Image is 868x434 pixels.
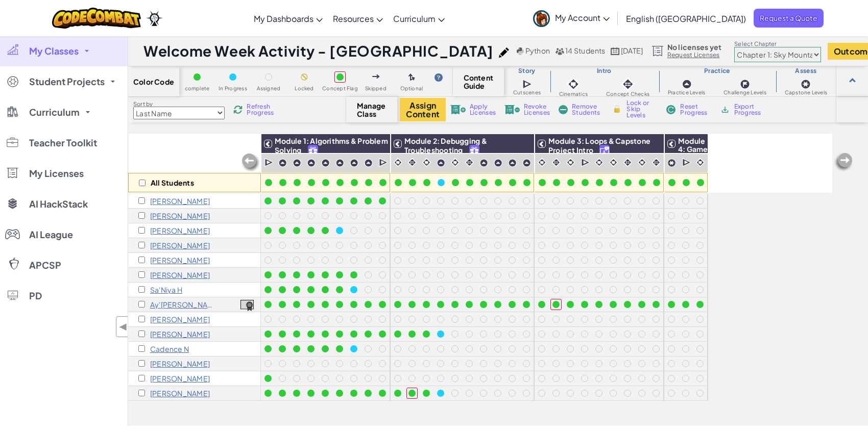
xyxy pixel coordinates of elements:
[668,90,705,95] span: Practice Levels
[150,256,210,264] p: Greidis Gomez Martinez
[652,158,661,167] img: IconInteractive.svg
[525,46,550,55] span: Python
[150,315,210,323] p: Ronon Imbush
[133,78,174,86] span: Color Code
[734,104,765,116] span: Export Progress
[247,104,278,116] span: Refresh Progress
[504,105,520,114] img: IconLicenseRevoke.svg
[150,374,210,382] p: Daijah Trueitt
[559,91,588,97] span: Cinematics
[566,77,581,91] img: IconCinematic.svg
[565,46,606,55] span: 14 Students
[537,158,547,167] img: IconCinematic.svg
[740,79,750,89] img: IconChallengeLevel.svg
[621,46,643,55] span: [DATE]
[150,197,210,205] p: Seth Arrington
[450,158,460,167] img: IconCinematic.svg
[623,158,633,167] img: IconInteractive.svg
[150,226,210,235] p: Maureen C
[150,271,210,279] p: Ceriyanna Green Ross
[555,12,610,23] span: My Account
[249,5,328,32] a: My Dashboards
[293,159,301,167] img: IconPracticeLevel.svg
[724,90,766,95] span: Challenge Levels
[550,67,659,75] h3: Intro
[52,8,141,29] img: CodeCombat logo
[667,43,721,51] span: No licenses yet
[240,300,254,311] img: certificate-icon.png
[572,104,602,116] span: Remove Students
[307,159,316,167] img: IconPracticeLevel.svg
[29,46,79,56] span: My Classes
[357,101,387,118] span: Manage Class
[666,105,676,114] img: IconReset.svg
[278,159,287,167] img: IconPracticeLevel.svg
[494,159,502,167] img: IconPracticeLevel.svg
[350,159,358,167] img: IconPracticeLevel.svg
[555,47,564,55] img: MultipleUsers.png
[609,158,618,167] img: IconCinematic.svg
[499,47,509,58] img: iconPencil.svg
[150,300,214,309] p: Ay'Driana Holloway
[437,159,445,167] img: IconPracticeLevel.svg
[264,158,274,168] img: IconCutscene.svg
[335,159,344,167] img: IconPracticeLevel.svg
[240,152,261,173] img: Arrow_Left_Inactive.png
[233,105,243,114] img: IconReload.svg
[776,67,836,75] h3: Assess
[551,158,561,167] img: IconInteractive.svg
[581,158,591,168] img: IconCutscene.svg
[388,5,450,32] a: Curriculum
[321,159,330,167] img: IconPracticeLevel.svg
[379,158,389,168] img: IconCutscene.svg
[680,104,711,116] span: Reset Progress
[464,73,494,90] span: Content Guide
[240,298,254,310] a: View Course Completion Certificate
[275,136,388,155] span: Module 1: Algorithms & Problem Solving
[365,86,387,91] span: Skipped
[364,159,373,167] img: IconPracticeLevel.svg
[393,13,436,24] span: Curriculum
[594,158,604,167] img: IconCinematic.svg
[508,159,517,167] img: IconPracticeLevel.svg
[408,73,415,82] img: IconOptionalLevel.svg
[504,67,550,75] h3: Story
[422,158,431,167] img: IconCinematic.svg
[133,100,225,108] label: Sort by
[470,145,479,157] img: IconFreeLevelv2.svg
[621,5,751,32] a: English ([GEOGRAPHIC_DATA])
[720,105,730,114] img: IconArchive.svg
[29,169,84,178] span: My Licenses
[308,145,318,157] img: IconFreeLevelv2.svg
[146,11,162,26] img: Ozaria
[754,9,824,28] a: Request a Quote
[257,86,281,91] span: Assigned
[833,152,854,172] img: Arrow_Left_Inactive.png
[151,178,194,187] p: All Students
[785,90,827,95] span: Capstone Levels
[566,158,575,167] img: IconCinematic.svg
[548,136,650,155] span: Module 3: Loops & Capstone Project Intro
[328,5,388,32] a: Resources
[150,241,210,249] p: Ansley Carter
[150,345,189,353] p: Cadence N
[606,91,649,97] span: Concept Checks
[611,47,620,55] img: calendar.svg
[372,74,380,79] img: IconSkippedLevel.svg
[393,158,403,167] img: IconCinematic.svg
[254,13,314,24] span: My Dashboards
[479,159,488,167] img: IconPracticeLevel.svg
[29,108,80,117] span: Curriculum
[695,158,705,167] img: IconCinematic.svg
[559,105,568,114] img: IconRemoveStudents.svg
[734,40,821,48] label: Select Chapter
[513,90,541,95] span: Cutscenes
[333,13,374,24] span: Resources
[659,67,776,75] h3: Practice
[678,136,713,178] span: Module 4: Game Design & Capstone Project
[524,104,550,116] span: Revoke Licenses
[637,158,647,167] img: IconCinematic.svg
[150,389,210,397] p: Miley Turner
[621,77,635,91] img: IconInteractive.svg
